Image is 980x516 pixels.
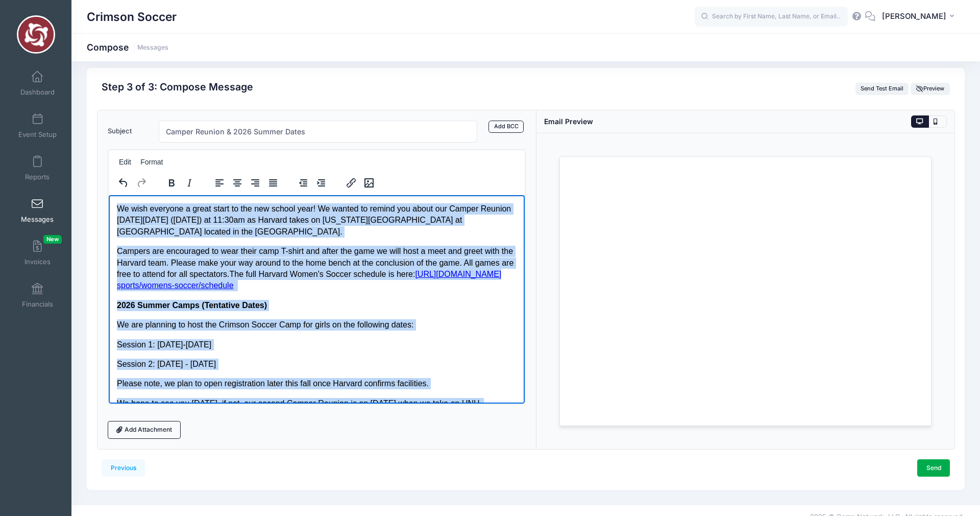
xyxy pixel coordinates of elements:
button: Italic [181,176,198,190]
button: Align right [247,176,264,190]
span: Reports [25,173,50,181]
span: Session 2: [DATE] - [DATE] [8,165,107,173]
button: Justify [264,176,282,190]
button: Decrease indent [295,176,312,190]
a: Messages [137,44,168,52]
a: Send [917,459,950,477]
a: Financials [13,277,62,313]
button: Insert/edit link [342,176,360,190]
button: Send Test Email [855,83,909,95]
div: indentation [288,173,336,193]
a: Add BCC [488,121,524,133]
span: Invoices [24,257,51,266]
a: InvoicesNew [13,235,62,271]
span: Please note, we plan to open registration later this fall once Harvard confirms facilities. [8,184,320,193]
a: Event Setup [13,108,62,144]
div: history [109,173,157,193]
div: formatting [157,173,205,193]
span: Event Setup [18,130,57,139]
button: Undo [115,176,132,190]
strong: ​2026 Summer Camps (Tentative Dates) [8,106,158,114]
span: We hope to see you [DATE], if not, our second Camper Reunion is on [DATE] when we take on UNH. [8,204,373,213]
input: Subject [159,121,477,143]
a: Dashboard [13,65,62,101]
img: Crimson Soccer [17,15,55,54]
h1: Crimson Soccer [87,5,177,29]
div: Email Preview [544,116,593,127]
button: Increase indent [312,176,330,190]
button: Align center [229,176,246,190]
span: New [43,235,62,244]
body: Rich Text Area. Press ALT-0 for help. [8,8,408,253]
a: Reports [13,150,62,186]
span: Session 1: [DATE]-[DATE] [8,145,103,154]
span: ​. Please make your way around to the home bench at the conclusion of the game. All games are fre... [8,63,405,83]
span: [PERSON_NAME] [882,11,946,22]
button: Align left [211,176,228,190]
button: Bold [163,176,180,190]
a: Previous [102,459,145,477]
iframe: Rich Text Area [109,195,525,404]
button: Redo [133,176,150,190]
h2: Step 3 of 3: Compose Message [102,81,253,93]
p: Campers are encouraged to wear their camp T-shirt and after the game we will host a meet and gree... [8,51,408,97]
button: [PERSON_NAME] [875,5,965,29]
span: We are planning to host the Crimson Soccer Camp for girls on the following dates: [8,125,305,134]
div: image [336,173,384,193]
span: Messages [21,215,54,224]
span: Financials [22,300,53,309]
button: Preview [911,83,949,95]
span: Format [140,158,163,166]
span: Edit [119,158,131,166]
div: alignment [205,173,288,193]
a: Add Attachment [108,421,181,438]
span: Preview [916,85,945,92]
input: Search by First Name, Last Name, or Email... [695,7,848,27]
label: Subject [103,121,154,143]
h1: Compose [87,42,168,53]
a: Messages [13,193,62,228]
span: We wish everyone a great start to the new school year! We wanted to remind you about our Camper R... [8,9,402,41]
button: Insert/edit image [360,176,378,190]
span: Dashboard [20,88,55,97]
